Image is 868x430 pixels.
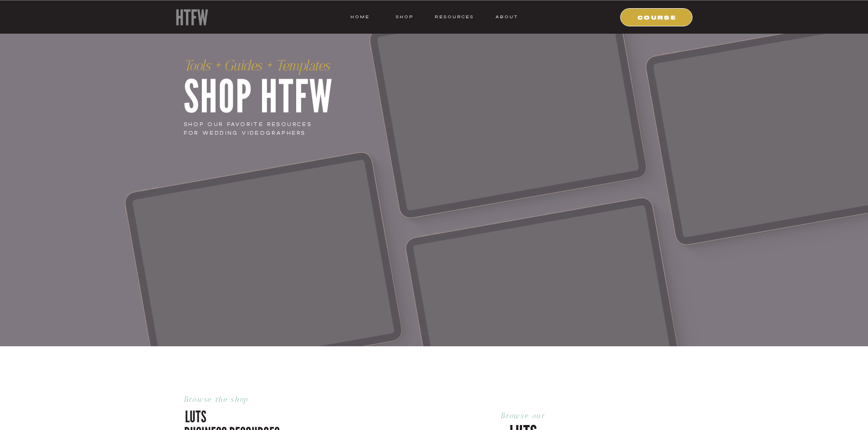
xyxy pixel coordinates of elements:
[184,64,428,116] h1: Shop HTFW
[184,395,323,405] p: Browse the shop
[184,120,329,138] p: shop our favorite resources for wedding videographers
[387,13,423,21] a: shop
[184,58,421,75] p: Tools + Guides + Templates
[431,13,474,21] a: resources
[350,13,370,21] a: HOME
[495,13,518,21] a: ABOUT
[626,13,688,21] a: COURSE
[379,411,667,422] p: Browse our
[185,405,277,425] a: luts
